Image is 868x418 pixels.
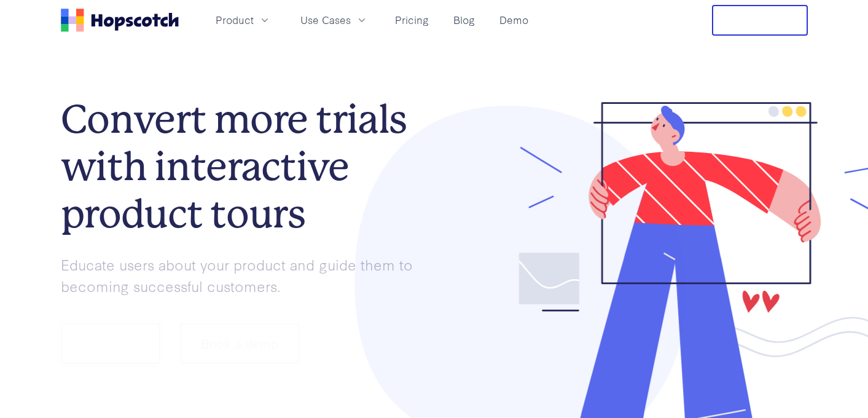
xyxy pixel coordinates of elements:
[293,10,375,30] button: Use Cases
[61,254,434,296] p: Educate users about your product and guide them to becoming successful customers.
[61,96,434,237] h1: Convert more trials with interactive product tours
[208,10,278,30] button: Product
[216,12,254,28] span: Product
[61,9,179,32] a: Home
[61,323,160,364] button: Show me!
[300,12,351,28] span: Use Cases
[448,10,480,30] a: Blog
[390,10,434,30] a: Pricing
[712,5,808,36] button: Free Trial
[495,10,533,30] a: Demo
[180,323,299,364] button: Book a demo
